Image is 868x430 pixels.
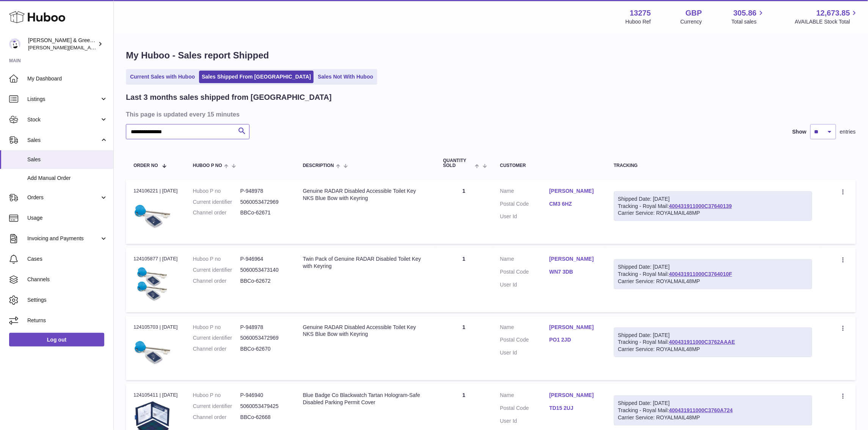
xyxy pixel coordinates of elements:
[240,345,288,353] dd: BBCo-62670
[27,116,100,123] span: Stock
[731,18,765,25] span: Total sales
[500,163,599,168] div: Customer
[303,187,428,202] div: Genuine RADAR Disabled Accessible Toilet Key NKS Blue Bow with Keyring
[126,49,856,61] h1: My Huboo - Sales report Shipped
[500,405,549,414] dt: Postal Code
[614,259,812,289] div: Tracking - Royal Mail:
[500,324,549,333] dt: Name
[27,194,100,201] span: Orders
[126,92,332,102] h2: Last 3 months sales shipped from [GEOGRAPHIC_DATA]
[733,8,757,18] span: 305.86
[240,334,288,342] dd: 5060053472969
[27,255,108,263] span: Cases
[500,281,549,288] dt: User Id
[27,317,108,324] span: Returns
[669,407,733,413] a: 400431911000C3760A724
[27,75,108,82] span: My Dashboard
[126,110,854,118] h3: This page is updated every 15 minutes
[193,198,240,206] dt: Current identifier
[27,296,108,304] span: Settings
[133,333,171,371] img: $_57.JPG
[193,255,240,263] dt: Huboo P no
[240,209,288,216] dd: BBCo-62671
[28,37,96,51] div: [PERSON_NAME] & Green Ltd
[816,8,850,18] span: 12,673.85
[549,255,599,263] a: [PERSON_NAME]
[193,163,222,168] span: Huboo P no
[500,392,549,401] dt: Name
[549,187,599,195] a: [PERSON_NAME]
[133,255,178,262] div: 124105877 | [DATE]
[618,195,808,203] div: Shipped Date: [DATE]
[686,8,702,18] strong: GBP
[618,400,808,407] div: Shipped Date: [DATE]
[303,324,428,338] div: Genuine RADAR Disabled Accessible Toilet Key NKS Blue Bow with Keyring
[240,324,288,331] dd: P-948978
[240,187,288,195] dd: P-948978
[500,349,549,356] dt: User Id
[240,392,288,399] dd: P-946940
[27,235,100,242] span: Invoicing and Payments
[731,8,765,25] a: 305.86 Total sales
[500,336,549,345] dt: Postal Code
[199,71,314,83] a: Sales Shipped From [GEOGRAPHIC_DATA]
[793,128,807,135] label: Show
[618,414,808,421] div: Carrier Service: ROYALMAIL48MP
[618,278,808,285] div: Carrier Service: ROYALMAIL48MP
[500,187,549,197] dt: Name
[669,203,732,209] a: 400431911000C37640139
[193,187,240,195] dt: Huboo P no
[303,392,428,406] div: Blue Badge Co Blackwatch Tartan Hologram-Safe Disabled Parking Permit Cover
[795,8,859,25] a: 12,673.85 AVAILABLE Stock Total
[630,8,651,18] strong: 13275
[500,417,549,425] dt: User Id
[549,392,599,399] a: [PERSON_NAME]
[614,328,812,358] div: Tracking - Royal Mail:
[193,266,240,274] dt: Current identifier
[133,187,178,194] div: 124106221 | [DATE]
[133,197,171,235] img: $_57.JPG
[193,324,240,331] dt: Huboo P no
[133,324,178,331] div: 124105703 | [DATE]
[500,200,549,209] dt: Postal Code
[303,163,334,168] span: Description
[27,276,108,283] span: Channels
[193,277,240,285] dt: Channel order
[27,214,108,222] span: Usage
[240,277,288,285] dd: BBCo-62672
[193,392,240,399] dt: Huboo P no
[9,333,104,347] a: Log out
[618,332,808,339] div: Shipped Date: [DATE]
[436,248,493,312] td: 1
[240,414,288,421] dd: BBCo-62668
[618,263,808,271] div: Shipped Date: [DATE]
[9,38,20,50] img: ellen@bluebadgecompany.co.uk
[549,336,599,343] a: PO1 2JD
[795,18,859,25] span: AVAILABLE Stock Total
[840,128,856,135] span: entries
[193,334,240,342] dt: Current identifier
[127,71,198,83] a: Current Sales with Huboo
[133,392,178,398] div: 124105411 | [DATE]
[500,213,549,220] dt: User Id
[614,395,812,425] div: Tracking - Royal Mail:
[443,158,473,168] span: Quantity Sold
[193,414,240,421] dt: Channel order
[133,163,158,168] span: Order No
[193,209,240,216] dt: Channel order
[549,268,599,276] a: WN7 3DB
[240,198,288,206] dd: 5060053472969
[27,175,108,182] span: Add Manual Order
[27,96,100,103] span: Listings
[500,255,549,265] dt: Name
[618,209,808,217] div: Carrier Service: ROYALMAIL48MP
[193,403,240,410] dt: Current identifier
[193,345,240,353] dt: Channel order
[614,163,812,168] div: Tracking
[303,255,428,270] div: Twin Pack of Genuine RADAR Disabled Toilet Key with Keyring
[549,405,599,412] a: TD15 2UJ
[669,339,735,345] a: 400431911000C3762AAAE
[240,255,288,263] dd: P-946964
[436,180,493,244] td: 1
[614,191,812,221] div: Tracking - Royal Mail:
